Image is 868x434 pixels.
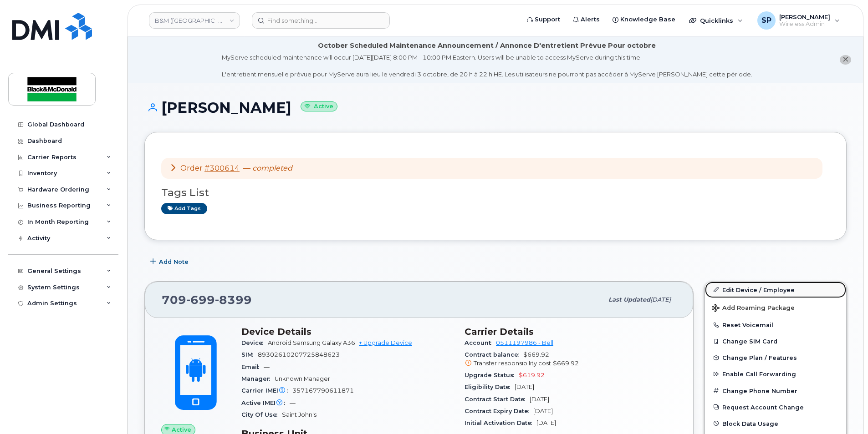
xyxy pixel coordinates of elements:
span: Contract balance [465,351,523,358]
a: + Upgrade Device [359,339,412,346]
span: 709 [162,293,252,307]
button: close notification [840,55,851,65]
button: Change Plan / Features [705,349,846,366]
h3: Device Details [241,326,454,337]
span: Manager [241,375,275,382]
h3: Tags List [161,187,830,198]
span: SIM [241,351,258,358]
span: $669.92 [465,351,677,368]
span: Last updated [608,296,650,303]
span: Account [465,339,496,346]
span: [DATE] [536,419,556,426]
span: — [243,164,292,172]
span: Email [241,363,264,370]
span: Saint John's [282,411,317,418]
h1: [PERSON_NAME] [144,100,847,116]
span: 89302610207725848623 [258,351,340,358]
span: 8399 [215,293,252,307]
span: [DATE] [530,396,549,403]
small: Active [301,101,337,112]
span: [DATE] [533,408,553,414]
span: Add Roaming Package [712,304,795,313]
span: Contract Expiry Date [465,408,533,414]
span: Contract Start Date [465,396,530,403]
span: Device [241,339,268,346]
button: Add Roaming Package [705,298,846,317]
h3: Carrier Details [465,326,677,337]
a: #300614 [204,164,240,172]
button: Request Account Change [705,399,846,415]
span: Active IMEI [241,399,290,406]
button: Enable Call Forwarding [705,366,846,382]
button: Change SIM Card [705,333,846,349]
span: Unknown Manager [275,375,330,382]
span: — [290,399,296,406]
em: completed [252,164,292,172]
span: Eligibility Date [465,384,515,390]
span: Upgrade Status [465,372,519,378]
span: 357167790611871 [292,387,354,394]
a: 0511197986 - Bell [496,339,553,346]
div: October Scheduled Maintenance Announcement / Annonce D'entretient Prévue Pour octobre [318,41,656,50]
button: Add Note [144,254,196,270]
span: Add Note [159,257,189,266]
span: [DATE] [515,384,534,390]
span: Order [180,164,203,172]
span: $669.92 [553,360,579,367]
span: Carrier IMEI [241,387,292,394]
button: Reset Voicemail [705,317,846,333]
span: $619.92 [519,372,545,378]
span: Active [172,425,191,434]
span: Android Samsung Galaxy A36 [268,339,355,346]
button: Change Phone Number [705,383,846,399]
span: Initial Activation Date [465,419,536,426]
span: Enable Call Forwarding [722,371,796,378]
span: City Of Use [241,411,282,418]
a: Add tags [161,203,207,214]
div: MyServe scheduled maintenance will occur [DATE][DATE] 8:00 PM - 10:00 PM Eastern. Users will be u... [222,53,752,79]
span: [DATE] [650,296,671,303]
span: — [264,363,270,370]
span: 699 [186,293,215,307]
a: Edit Device / Employee [705,282,846,298]
span: Transfer responsibility cost [474,360,551,367]
span: Change Plan / Features [722,354,797,361]
button: Block Data Usage [705,415,846,432]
